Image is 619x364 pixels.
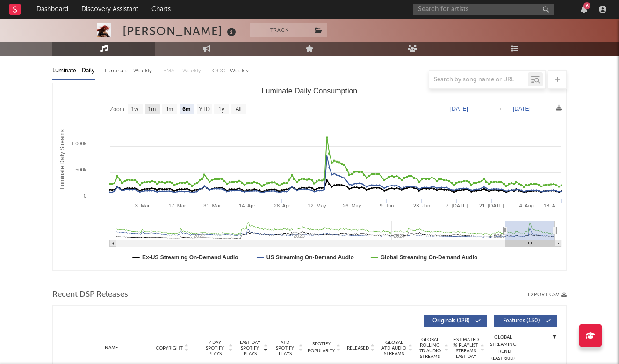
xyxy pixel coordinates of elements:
[343,203,361,208] text: 26. May
[218,106,224,113] text: 1y
[450,106,468,112] text: [DATE]
[239,203,255,208] text: 14. Apr
[156,345,183,351] span: Copyright
[500,318,543,324] span: Features ( 130 )
[417,337,443,359] span: Global Rolling 7D Audio Streams
[519,203,534,208] text: 4. Aug
[75,167,86,172] text: 500k
[84,193,86,199] text: 0
[544,203,561,208] text: 18. A…
[166,106,173,113] text: 3m
[266,254,354,261] text: US Streaming On-Demand Audio
[273,340,297,357] span: ATD Spotify Plays
[199,106,210,113] text: YTD
[52,63,95,79] div: Luminate - Daily
[380,203,394,208] text: 9. Jun
[148,106,156,113] text: 1m
[494,315,557,327] button: Features(130)
[238,340,262,357] span: Last Day Spotify Plays
[347,345,369,351] span: Released
[168,203,186,208] text: 17. Mar
[212,63,250,79] div: OCC - Weekly
[489,334,517,362] div: Global Streaming Trend (Last 60D)
[71,141,87,146] text: 1 000k
[105,63,154,79] div: Luminate - Weekly
[430,318,473,324] span: Originals ( 128 )
[122,23,238,39] div: [PERSON_NAME]
[235,106,241,113] text: All
[182,106,190,113] text: 6m
[135,203,150,208] text: 3. Mar
[274,203,290,208] text: 28. Apr
[142,254,238,261] text: Ex-US Streaming On-Demand Audio
[446,203,468,208] text: 7. [DATE]
[381,254,478,261] text: Global Streaming On-Demand Audio
[497,106,503,112] text: →
[528,292,567,298] button: Export CSV
[583,2,590,9] div: 6
[413,203,430,208] text: 23. Jun
[413,4,554,15] input: Search for artists
[52,289,128,300] span: Recent DSP Releases
[308,341,335,355] span: Spotify Popularity
[110,106,124,113] text: Zoom
[53,83,566,270] svg: Luminate Daily Consumption
[262,87,358,95] text: Luminate Daily Consumption
[81,344,142,351] div: Name
[131,106,139,113] text: 1w
[381,340,407,357] span: Global ATD Audio Streams
[429,76,528,84] input: Search by song name or URL
[581,6,587,13] button: 6
[453,337,479,359] span: Estimated % Playlist Streams Last Day
[202,340,227,357] span: 7 Day Spotify Plays
[203,203,221,208] text: 31. Mar
[308,203,326,208] text: 12. May
[59,129,65,189] text: Luminate Daily Streams
[513,106,531,112] text: [DATE]
[479,203,504,208] text: 21. [DATE]
[250,23,309,37] button: Track
[424,315,487,327] button: Originals(128)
